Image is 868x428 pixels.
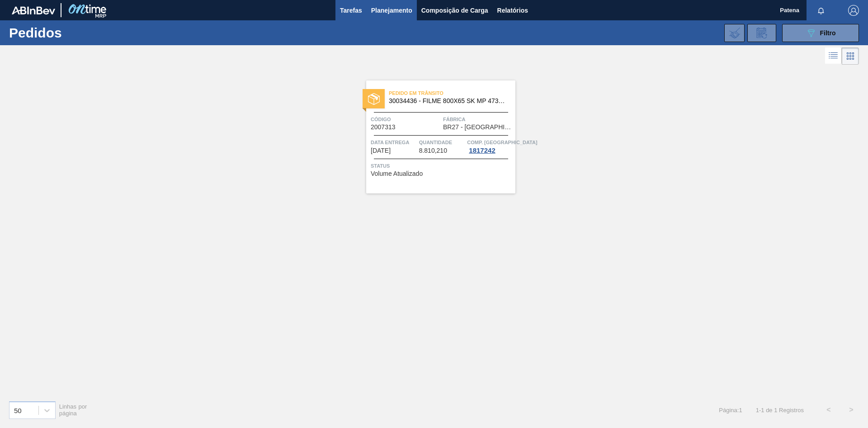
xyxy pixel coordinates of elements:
[724,24,745,42] div: Importar Negociações dos Pedidos
[840,399,863,421] button: >
[371,115,441,124] span: Código
[817,399,840,421] button: <
[719,407,742,414] span: Página : 1
[353,80,515,193] a: statusPedido em Trânsito30034436 - FILME 800X65 SK MP 473ML C12Código2007313FábricaBR27 - [GEOGRA...
[368,93,380,105] img: status
[371,124,396,131] span: 2007313
[848,5,859,16] img: Logout
[419,147,447,154] span: 8.810,210
[371,138,417,147] span: Data entrega
[807,4,835,17] button: Notificações
[467,138,513,154] a: Comp. [GEOGRAPHIC_DATA]1817242
[371,170,423,177] span: Volume Atualizado
[421,5,488,16] span: Composição de Carga
[825,47,842,65] div: Visão em Lista
[842,47,859,65] div: Visão em Cards
[59,403,87,417] span: Linhas por página
[443,124,513,131] span: BR27 - Nova Minas
[756,407,804,414] span: 1 - 1 de 1 Registros
[467,138,537,147] span: Comp. Carga
[782,24,859,42] button: Filtro
[820,29,836,37] span: Filtro
[12,6,55,14] img: TNhmsLtSVTkK8tSr43FrP2fwEKptu5GPRR3wAAAABJRU5ErkJggg==
[389,98,508,104] span: 30034436 - FILME 800X65 SK MP 473ML C12
[419,138,465,147] span: Quantidade
[371,5,412,16] span: Planejamento
[467,147,497,154] div: 1817242
[371,147,391,154] span: 20/09/2025
[9,28,144,38] h1: Pedidos
[747,24,776,42] div: Solicitação de Revisão de Pedidos
[371,161,513,170] span: Status
[443,115,513,124] span: Fábrica
[497,5,528,16] span: Relatórios
[340,5,362,16] span: Tarefas
[389,89,515,98] span: Pedido em Trânsito
[14,406,22,414] div: 50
